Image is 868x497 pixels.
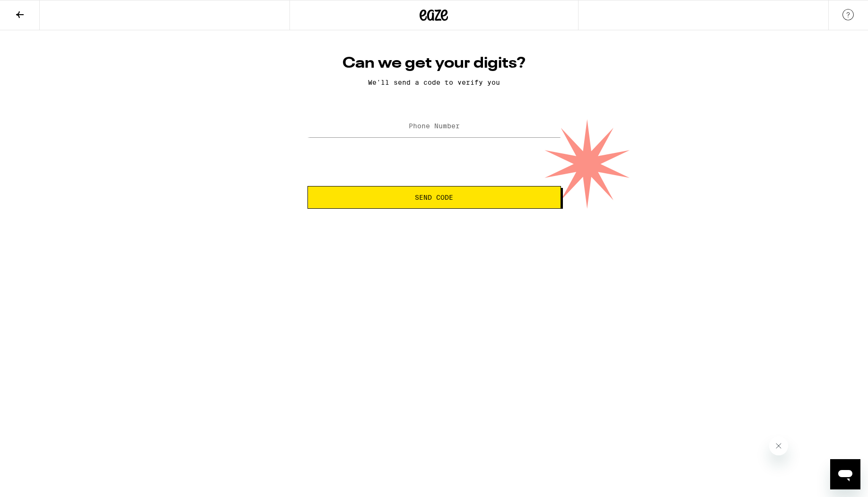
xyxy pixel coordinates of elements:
span: Send Code [415,194,453,201]
label: Phone Number [409,122,460,130]
iframe: Close message [769,436,788,455]
iframe: Button to launch messaging window [830,459,860,489]
input: Phone Number [307,116,561,137]
p: We'll send a code to verify you [307,79,561,86]
span: Hi. Need any help? [6,7,68,14]
button: Send Code [307,186,561,209]
h1: Can we get your digits? [307,54,561,73]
